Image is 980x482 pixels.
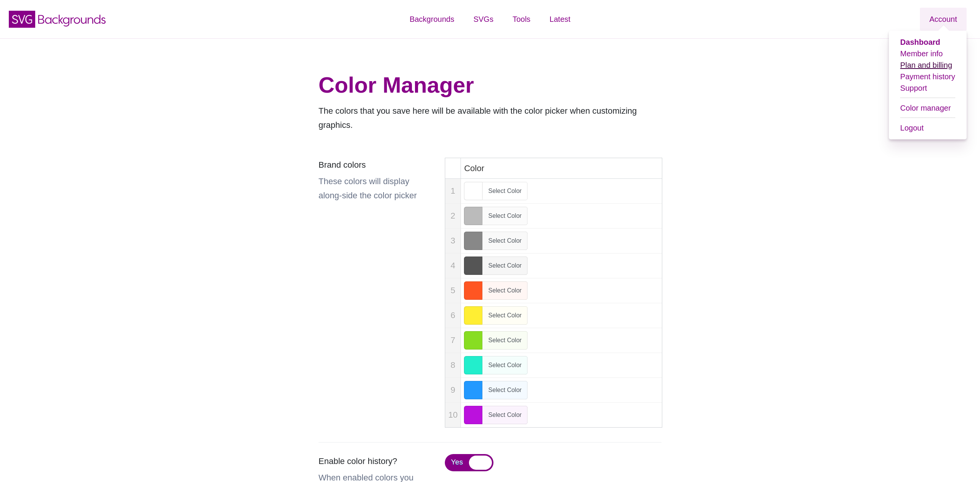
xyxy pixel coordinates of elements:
td: Drag to reorder [445,328,461,353]
span: Yes [445,454,469,471]
span: Click to reorder [451,211,455,221]
p: The colors that you save here will be available with the color picker when customizing graphics. [318,104,661,132]
span: Select Color [482,306,527,325]
a: Dashboard [900,38,940,46]
a: Payment history [900,72,955,81]
a: Tools [503,8,540,31]
span: Select Color [482,207,527,225]
button: Select Color [464,207,527,225]
button: Select Color [464,232,527,250]
td: Drag to reorder [445,203,461,228]
button: Select Color [464,331,527,350]
span: Click to reorder [451,310,455,320]
button: Select Color [464,381,527,399]
td: Drag to reorder [445,228,461,253]
td: Drag to reorder [445,303,461,328]
td: Drag to reorder [445,278,461,303]
span: Select Color [482,257,527,275]
span: Select Color [482,232,527,250]
button: Select Color [464,306,527,325]
button: Select Color [464,281,527,300]
span: Select Color [482,406,527,424]
button: Select Color [464,182,527,200]
p: These colors will display along-side the color picker [318,174,433,203]
span: Click to reorder [451,335,455,345]
span: Click to reorder [451,385,455,395]
a: Member info [900,49,943,58]
span: Select Color [482,281,527,300]
h1: Color Manager [318,72,661,98]
a: Color manager [900,104,951,112]
span: Click to reorder [448,410,457,420]
a: Backgrounds [400,8,464,31]
span: Select Color [482,331,527,350]
span: No [469,454,493,471]
td: Drag to reorder [445,402,461,427]
span: Click to reorder [451,236,455,245]
td: Drag to reorder [445,253,461,278]
td: Drag to reorder [445,377,461,402]
span: Click to reorder [451,261,455,270]
span: Click to reorder [451,186,455,196]
a: Latest [540,8,580,31]
button: Select Color [464,356,527,374]
td: Drag to reorder [445,353,461,377]
a: Logout [900,124,924,132]
span: Select Color [482,381,527,399]
button: Select Color [464,406,527,424]
a: Plan and billing [900,61,952,69]
td: Drag to reorder [445,179,461,203]
span: Click to reorder [451,286,455,295]
span: Select Color [482,182,527,200]
button: Select Color [464,257,527,275]
a: SVGs [464,8,503,31]
a: Account [920,8,967,31]
span: Select Color [482,356,527,374]
span: Click to reorder [451,360,455,370]
label: Enable color history? [318,454,433,468]
label: Color [464,163,484,173]
a: Support [900,84,927,92]
label: Brand colors [318,158,433,172]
